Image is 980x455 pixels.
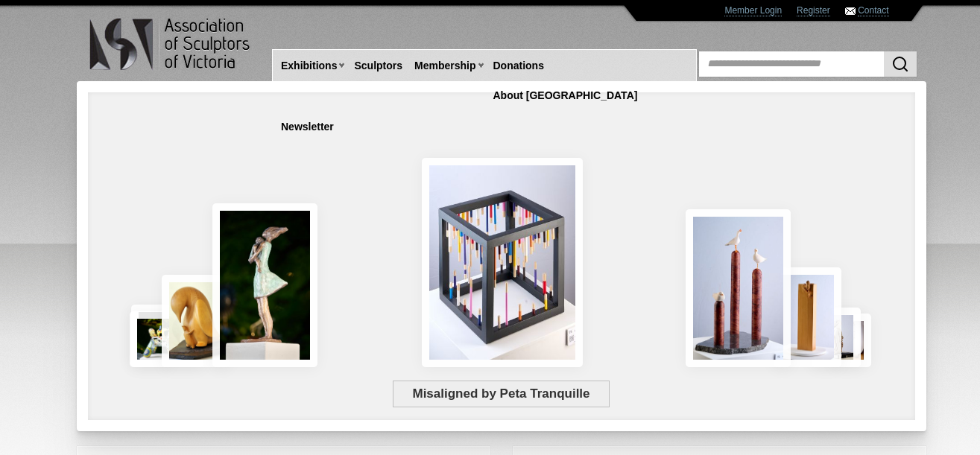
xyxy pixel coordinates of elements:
[724,5,782,16] a: Member Login
[845,7,856,15] img: Contact ASV
[348,52,408,80] a: Sculptors
[275,113,340,141] a: Newsletter
[212,203,318,367] img: Connection
[797,5,830,16] a: Register
[487,82,644,109] a: About [GEOGRAPHIC_DATA]
[686,209,791,367] img: Rising Tides
[422,158,583,367] img: Misaligned
[393,381,610,407] span: Misaligned by Peta Tranquille
[891,55,909,73] img: Search
[275,52,343,80] a: Exhibitions
[858,5,888,16] a: Contact
[89,15,253,74] img: logo.png
[408,52,481,80] a: Membership
[487,52,550,80] a: Donations
[774,267,841,367] img: Little Frog. Big Climb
